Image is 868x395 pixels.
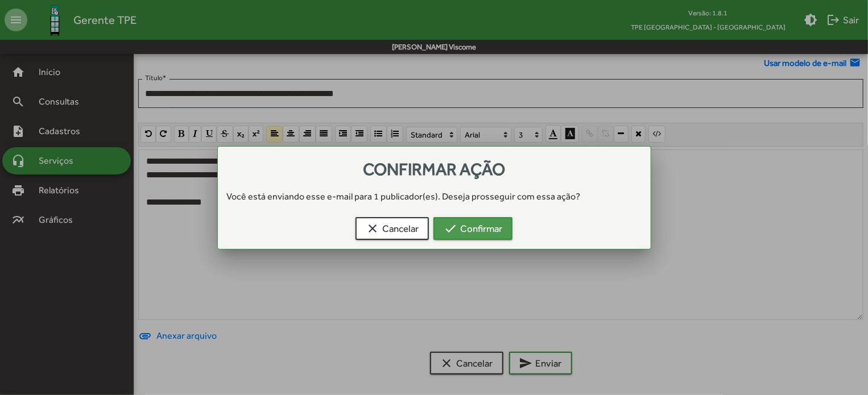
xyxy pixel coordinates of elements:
button: Confirmar [433,217,512,240]
span: Confirmar [444,218,502,239]
span: Confirmar ação [363,159,505,179]
mat-icon: clear [366,222,379,235]
span: Cancelar [366,218,419,239]
button: Cancelar [356,217,429,240]
div: Você está enviando esse e-mail para 1 publicador(es). Deseja prosseguir com essa ação? [218,190,651,203]
mat-icon: check [444,222,457,235]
